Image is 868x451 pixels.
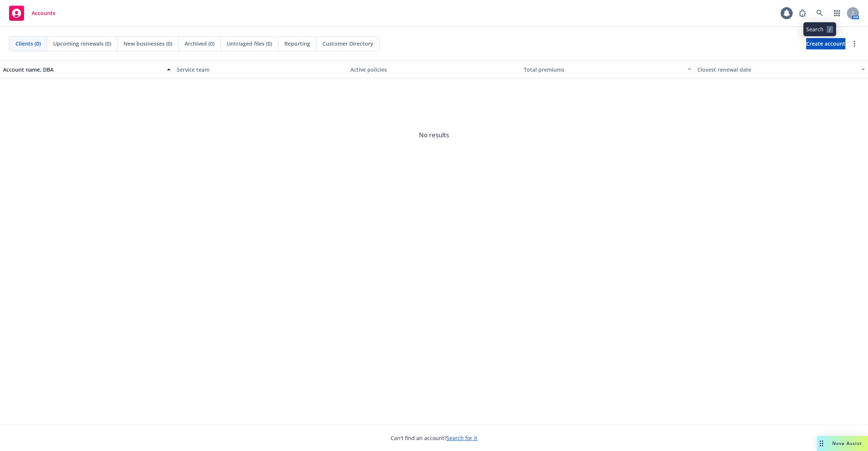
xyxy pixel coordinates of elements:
a: more [850,39,859,48]
div: Active policies [350,66,518,74]
span: Customer Directory [322,40,373,48]
a: Create account [806,38,845,49]
span: Reporting [284,40,310,48]
span: Upcoming renewals (0) [53,40,111,48]
div: Drag to move [817,436,826,451]
a: Accounts [6,3,58,24]
span: Accounts [32,10,55,16]
span: Untriaged files (0) [227,40,272,48]
span: Create account [806,37,845,51]
a: Search for it [446,434,477,442]
div: Total premiums [524,66,683,74]
a: Search [812,6,827,21]
button: Closest renewal date [694,60,868,78]
button: Service team [174,60,347,78]
span: Clients (0) [15,40,41,48]
span: New businesses (0) [124,40,172,48]
div: Closest renewal date [697,66,857,74]
button: Total premiums [521,60,694,78]
div: Service team [177,66,344,74]
a: Report a Bug [795,6,810,21]
button: Nova Assist [817,436,868,451]
span: Can't find an account? [391,434,477,442]
a: Switch app [830,6,845,21]
span: Archived (0) [185,40,214,48]
button: Active policies [347,60,521,78]
div: Account name, DBA [3,66,162,74]
span: Nova Assist [832,440,862,446]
